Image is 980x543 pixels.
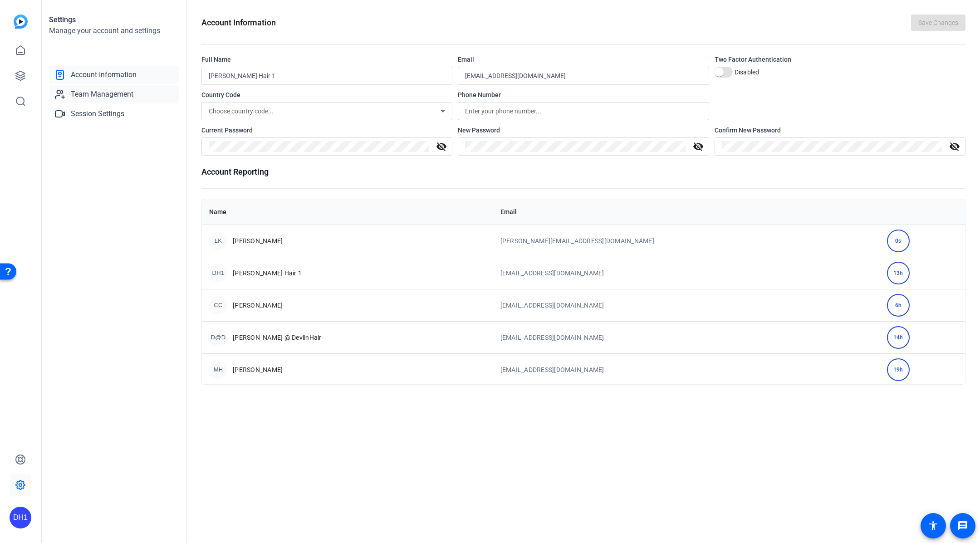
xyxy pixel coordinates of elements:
h1: Settings [49,15,179,25]
h2: Manage your account and settings [49,25,179,36]
div: Email [458,55,709,64]
div: DH1 [209,264,227,282]
span: [PERSON_NAME] @ DevlinHair [233,333,322,342]
mat-icon: accessibility [928,520,939,531]
div: Full Name [201,55,452,64]
a: Team Management [49,85,179,103]
div: MH [209,361,227,379]
td: [EMAIL_ADDRESS][DOMAIN_NAME] [493,353,880,386]
div: Country Code [201,90,452,99]
div: Current Password [201,126,452,135]
span: [PERSON_NAME] [233,236,283,245]
a: Session Settings [49,105,179,123]
mat-icon: visibility_off [687,141,709,152]
td: [EMAIL_ADDRESS][DOMAIN_NAME] [493,257,880,289]
th: Name [202,199,493,225]
mat-icon: visibility_off [431,141,452,152]
td: [PERSON_NAME][EMAIL_ADDRESS][DOMAIN_NAME] [493,225,880,257]
td: [EMAIL_ADDRESS][DOMAIN_NAME] [493,289,880,321]
input: Enter your phone number... [465,106,701,117]
span: [PERSON_NAME] [233,301,283,310]
div: D@D [209,328,227,347]
label: Disabled [733,68,759,77]
input: Enter your email... [465,70,701,81]
span: [PERSON_NAME] [233,365,283,374]
div: Phone Number [458,90,709,99]
span: Choose country code... [209,108,274,115]
span: Account Information [71,69,137,80]
div: New Password [458,126,709,135]
div: CC [209,296,227,314]
div: Confirm New Password [715,126,965,135]
div: LK [209,232,227,250]
h1: Account Reporting [201,166,965,178]
div: 19h [887,358,910,381]
h1: Account Information [201,16,276,29]
div: 6h [887,294,910,317]
span: [PERSON_NAME] Hair 1 [233,269,302,278]
th: Email [493,199,880,225]
div: 0s [887,230,910,252]
td: [EMAIL_ADDRESS][DOMAIN_NAME] [493,321,880,353]
mat-icon: visibility_off [944,141,965,152]
span: Team Management [71,89,133,100]
div: 14h [887,326,910,349]
input: Enter your name... [209,70,445,81]
a: Account Information [49,66,179,84]
div: DH1 [10,507,31,528]
img: blue-gradient.svg [14,15,28,29]
div: 13h [887,262,910,284]
span: Session Settings [71,108,124,119]
div: Two Factor Authentication [715,55,965,64]
mat-icon: message [957,520,968,531]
